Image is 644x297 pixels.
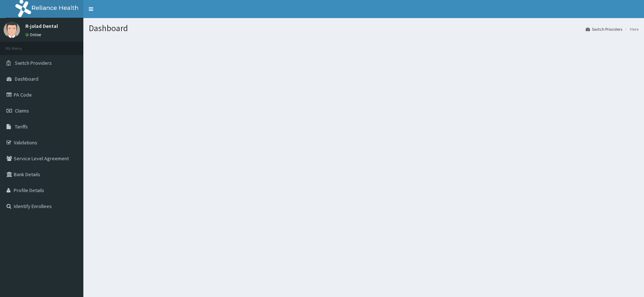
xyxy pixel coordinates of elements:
[89,24,639,33] h1: Dashboard
[15,123,28,130] span: Tariffs
[15,107,29,114] span: Claims
[623,26,639,32] li: Here
[15,60,52,66] span: Switch Providers
[25,32,43,37] a: Online
[15,76,38,82] span: Dashboard
[4,22,20,38] img: User Image
[586,26,622,32] a: Switch Providers
[25,24,58,29] p: R-jolad Dental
